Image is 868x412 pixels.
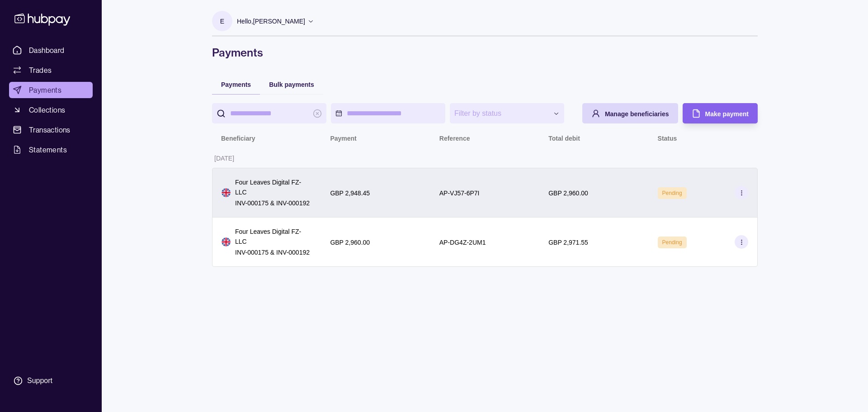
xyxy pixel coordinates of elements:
span: Statements [29,144,67,155]
img: gb [222,237,231,246]
span: Trades [29,65,52,76]
p: E [220,16,224,26]
p: GBP 2,960.00 [548,189,588,197]
span: Bulk payments [269,81,314,88]
span: Dashboard [29,45,65,56]
p: Hello, [PERSON_NAME] [237,16,305,26]
a: Collections [9,102,93,118]
span: Payments [29,85,61,95]
p: Beneficiary [221,135,255,142]
span: Pending [662,239,682,246]
p: AP-VJ57-6P7I [439,189,480,197]
a: Dashboard [9,42,93,58]
a: Trades [9,62,93,78]
a: Statements [9,142,93,158]
p: Total debit [548,135,580,142]
a: Payments [9,82,93,98]
a: Transactions [9,122,93,138]
p: Payment [330,135,356,142]
a: Support [9,371,93,390]
p: Status [658,135,677,142]
p: GBP 2,960.00 [330,239,370,246]
span: Payments [221,81,251,88]
p: Four Leaves Digital FZ-LLC [235,227,312,246]
button: Manage beneficiaries [582,103,678,123]
p: INV-000175 & INV-000192 [235,247,312,257]
p: Reference [439,135,470,142]
p: GBP 2,948.45 [330,189,370,197]
span: Make payment [705,110,749,118]
p: Four Leaves Digital FZ-LLC [235,177,312,197]
p: AP-DG4Z-2UM1 [439,239,486,246]
p: GBP 2,971.55 [548,239,588,246]
button: Make payment [683,103,758,123]
input: search [230,103,308,123]
p: INV-000175 & INV-000192 [235,198,312,208]
img: gb [222,188,231,197]
h1: Payments [212,45,758,60]
span: Manage beneficiaries [605,110,669,118]
div: Support [27,376,52,386]
span: Pending [662,190,682,196]
span: Collections [29,104,65,115]
span: Transactions [29,124,71,135]
p: [DATE] [214,155,234,162]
